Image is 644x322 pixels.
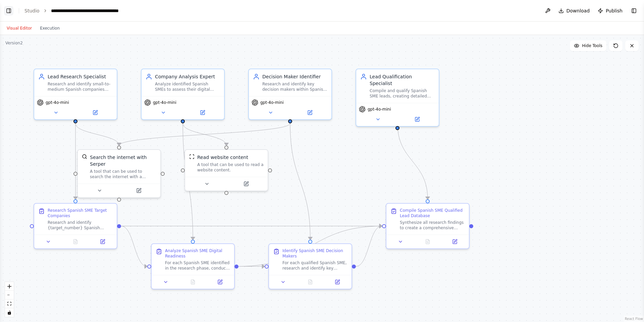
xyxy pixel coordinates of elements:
div: Decision Maker Identifier [262,73,327,80]
button: Download [556,5,593,17]
button: Open in side panel [227,180,265,188]
button: Open in side panel [91,238,114,246]
div: Compile Spanish SME Qualified Lead DatabaseSynthesize all research findings to create a comprehen... [386,203,470,249]
div: Company Analysis ExpertAnalyze identified Spanish SMEs to assess their digital maturity, AI readi... [141,69,225,120]
div: A tool that can be used to search the internet with a search_query. Supports different search typ... [90,169,156,179]
button: No output available [61,238,90,246]
g: Edge from efdee3fa-bf4c-471e-b8d2-479aa8b8c4df to 46c9779e-81f0-421a-95c5-c64ac4dae39e [394,123,431,199]
g: Edge from 0321eb54-07ec-416c-8f4d-dcd04f7c67b9 to 4c4f837f-4633-4c5e-9a66-774c986fd81e [72,123,79,199]
div: Research Spanish SME Target CompaniesResearch and identify {target_number} Spanish companies with... [34,203,117,249]
g: Edge from 0321eb54-07ec-416c-8f4d-dcd04f7c67b9 to fd4d794c-2758-44e2-bba9-798a9e08b236 [72,123,122,146]
g: Edge from 4c4f837f-4633-4c5e-9a66-774c986fd81e to e52b26c3-10b9-43a5-b59c-a659006f0cbb [121,223,147,270]
div: Lead Qualification Specialist [370,73,435,87]
span: gpt-4o-mini [153,100,176,105]
span: gpt-4o-mini [368,107,391,112]
div: Lead Research Specialist [48,73,113,80]
div: For each Spanish SME identified in the research phase, conduct a detailed analysis of their digit... [165,260,230,271]
g: Edge from fe80829d-f4bb-49d0-a3f7-b94a3cd2b567 to 46c9779e-81f0-421a-95c5-c64ac4dae39e [356,223,382,270]
button: Open in side panel [76,109,114,117]
g: Edge from 4c4f837f-4633-4c5e-9a66-774c986fd81e to 46c9779e-81f0-421a-95c5-c64ac4dae39e [121,223,382,230]
g: Edge from 03ceb0b9-9479-4efd-82fa-a73514b08d53 to fe80829d-f4bb-49d0-a3f7-b94a3cd2b567 [287,123,314,240]
a: Studio [24,8,40,13]
div: Compile and qualify Spanish SME leads, creating detailed profiles with company information, SME-s... [370,88,435,99]
img: SerperDevTool [82,154,87,159]
div: Company Analysis Expert [155,73,220,80]
button: No output available [414,238,442,246]
div: For each qualified Spanish SME, research and identify key decision makers appropriate for 10-50 e... [282,260,347,271]
button: Show left sidebar [4,6,13,15]
button: Open in side panel [291,109,329,117]
div: Lead Qualification SpecialistCompile and qualify Spanish SME leads, creating detailed profiles wi... [356,69,439,127]
g: Edge from 88a838b5-7752-4247-a524-18a74d911940 to e52b26c3-10b9-43a5-b59c-a659006f0cbb [179,123,196,240]
a: React Flow attribution [625,317,643,321]
span: Hide Tools [582,43,602,48]
div: Search the internet with Serper [90,154,156,167]
span: Download [567,7,590,14]
div: Identify Spanish SME Decision MakersFor each qualified Spanish SME, research and identify key dec... [268,243,352,289]
button: Hide Tools [570,40,606,51]
div: Analyze Spanish SME Digital Readiness [165,248,230,259]
button: Open in side panel [326,278,349,286]
div: Research and identify small-to-medium Spanish companies (10-50 employees) in {industry} that coul... [48,81,113,92]
button: Open in side panel [398,115,436,123]
button: fit view [5,299,14,308]
button: zoom out [5,291,14,299]
div: Decision Maker IdentifierResearch and identify key decision makers within Spanish SMEs (10-50 emp... [248,69,332,120]
div: React Flow controls [5,282,14,317]
div: Version 2 [5,40,23,46]
button: Visual Editor [3,24,36,32]
g: Edge from 88a838b5-7752-4247-a524-18a74d911940 to 0b307733-e3ce-49cb-95dd-dd7b2ca59cd3 [179,123,230,146]
div: Research and identify key decision makers within Spanish SMEs (10-50 employees), focusing on foun... [262,81,327,92]
g: Edge from 03ceb0b9-9479-4efd-82fa-a73514b08d53 to fd4d794c-2758-44e2-bba9-798a9e08b236 [116,123,293,146]
div: Identify Spanish SME Decision Makers [282,248,347,259]
div: SerperDevToolSearch the internet with SerperA tool that can be used to search the internet with a... [77,149,161,198]
button: Execution [36,24,64,32]
div: Read website content [197,154,248,161]
g: Edge from e52b26c3-10b9-43a5-b59c-a659006f0cbb to 46c9779e-81f0-421a-95c5-c64ac4dae39e [238,223,382,270]
button: Open in side panel [120,187,158,195]
div: Analyze Spanish SME Digital ReadinessFor each Spanish SME identified in the research phase, condu... [151,243,235,289]
div: ScrapeWebsiteToolRead website contentA tool that can be used to read a website content. [184,149,268,191]
span: Publish [606,7,623,14]
button: Open in side panel [443,238,466,246]
div: Research and identify {target_number} Spanish companies with 10-50 employees in the {industry} in... [48,220,113,231]
nav: breadcrumb [24,7,126,14]
button: Open in side panel [208,278,231,286]
button: Show right sidebar [629,6,639,15]
button: Publish [595,5,625,17]
div: A tool that can be used to read a website content. [197,162,264,173]
span: gpt-4o-mini [260,100,284,105]
div: Lead Research SpecialistResearch and identify small-to-medium Spanish companies (10-50 employees)... [34,69,117,120]
g: Edge from e52b26c3-10b9-43a5-b59c-a659006f0cbb to fe80829d-f4bb-49d0-a3f7-b94a3cd2b567 [238,263,265,270]
button: No output available [296,278,325,286]
span: gpt-4o-mini [46,100,69,105]
button: toggle interactivity [5,308,14,317]
img: ScrapeWebsiteTool [189,154,195,159]
div: Analyze identified Spanish SMEs to assess their digital maturity, AI readiness, and specific pain... [155,81,220,92]
button: No output available [179,278,207,286]
div: Research Spanish SME Target Companies [48,208,113,218]
div: Synthesize all research findings to create a comprehensive qualified lead database focused on Spa... [400,220,465,231]
div: Compile Spanish SME Qualified Lead Database [400,208,465,218]
button: zoom in [5,282,14,291]
button: Open in side panel [183,109,221,117]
